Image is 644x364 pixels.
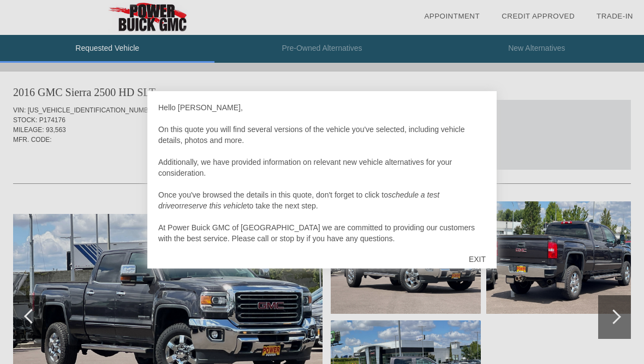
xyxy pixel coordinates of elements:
a: Credit Approved [502,12,575,20]
div: EXIT [458,243,497,276]
a: Appointment [424,12,480,20]
i: schedule a test drive [158,190,439,210]
a: Trade-In [597,12,633,20]
div: Hello [PERSON_NAME], On this quote you will find several versions of the vehicle you've selected,... [158,102,486,244]
i: reserve this vehicle [182,201,247,210]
